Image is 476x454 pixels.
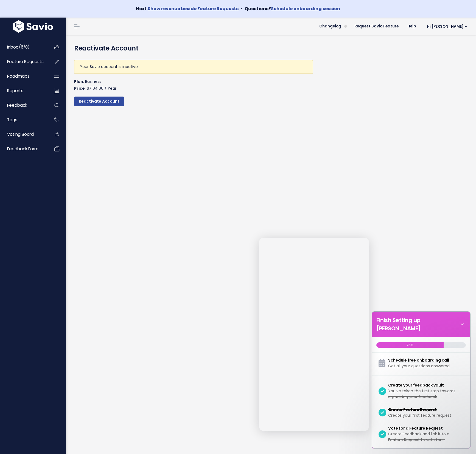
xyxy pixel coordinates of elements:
[376,355,466,371] a: Schedule free onboarding call Get all your questions answered
[136,5,239,12] strong: Next:
[74,43,468,53] h4: Reactivate Account
[245,5,340,12] strong: Questions?
[259,238,369,431] iframe: Intercom live chat
[74,78,313,92] p: : Business : $7104.00 / Year
[7,44,30,50] span: Inbox (6/0)
[1,114,46,126] a: Tags
[388,357,449,363] span: Schedule free onboarding call
[427,24,467,29] span: Hi [PERSON_NAME]
[1,70,46,83] a: Roadmaps
[74,86,85,91] strong: Price
[388,382,444,388] span: Create your feedback vault
[74,60,313,74] div: Your Savio account is inactive.
[420,22,472,31] a: Hi [PERSON_NAME]
[241,5,242,12] span: •
[356,435,369,449] iframe: Intercom live chat
[1,128,46,141] a: Voting Board
[7,59,44,64] span: Feature Requests
[7,73,30,79] span: Roadmaps
[1,41,46,53] a: Inbox (6/0)
[376,342,444,348] div: 75%
[388,363,450,369] span: Get all your questions answered
[388,407,437,412] span: Create Feature Request
[7,88,23,94] span: Reports
[1,99,46,112] a: Feedback
[388,413,451,418] span: Create your first feature request
[74,79,83,84] strong: Plan
[350,22,403,30] a: Request Savio Feature
[1,84,46,97] a: Reports
[7,146,38,152] span: Feedback form
[376,316,458,332] h5: Finish Setting up [PERSON_NAME]
[74,97,124,106] input: Reactivate Account
[388,388,455,399] span: You've taken the first step towards organizing your feedback
[388,431,449,442] span: Create Feedback and link it to a Feature Request to vote for it
[7,102,27,108] span: Feedback
[1,143,46,155] a: Feedback form
[403,22,420,30] a: Help
[7,117,17,123] span: Tags
[319,24,341,28] span: Changelog
[12,20,54,33] img: logo-white.9d6f32f41409.svg
[388,425,443,431] span: Vote for a Feature Request
[1,55,46,68] a: Feature Requests
[7,131,34,137] span: Voting Board
[271,5,340,12] a: Schedule onboarding session
[148,5,239,12] a: Show revenue beside Feature Requests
